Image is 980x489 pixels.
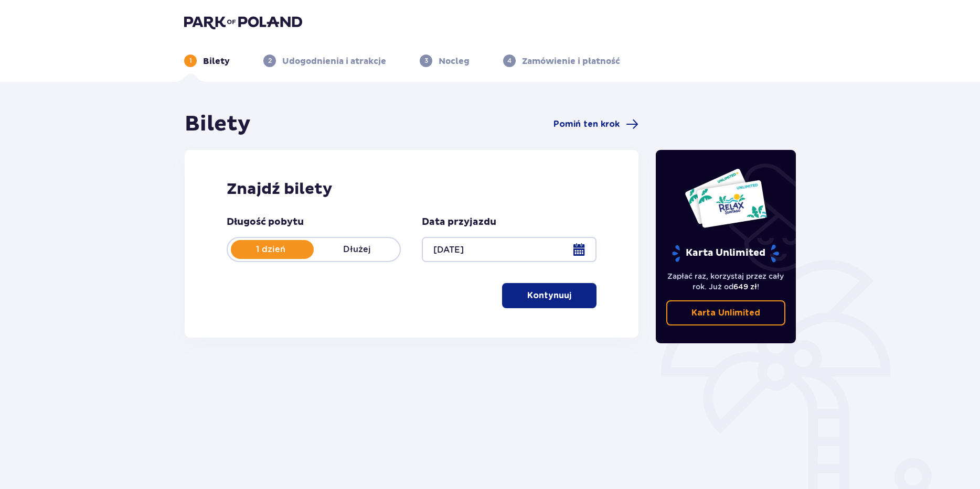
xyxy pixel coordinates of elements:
p: Karta Unlimited [691,307,760,319]
p: 1 dzień [228,244,314,255]
p: 3 [424,56,428,66]
p: Zapłać raz, korzystaj przez cały rok. Już od ! [666,271,786,292]
span: Pomiń ten krok [553,118,620,130]
span: 649 zł [733,282,757,291]
h2: Znajdź bilety [227,179,596,199]
a: Karta Unlimited [666,300,786,325]
p: Dłużej [314,244,400,255]
p: 4 [507,56,512,66]
p: Nocleg [439,56,470,67]
p: 2 [268,56,272,66]
p: Data przyjazdu [422,216,496,229]
p: Bilety [203,56,230,67]
p: Długość pobytu [227,216,304,229]
p: 1 [189,56,192,66]
button: Kontynuuj [502,283,596,308]
a: Pomiń ten krok [553,118,638,131]
h1: Bilety [185,111,251,137]
img: Park of Poland logo [184,15,302,29]
p: Karta Unlimited [671,244,780,263]
p: Zamówienie i płatność [522,56,620,67]
p: Udogodnienia i atrakcje [282,56,386,67]
p: Kontynuuj [527,290,571,301]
